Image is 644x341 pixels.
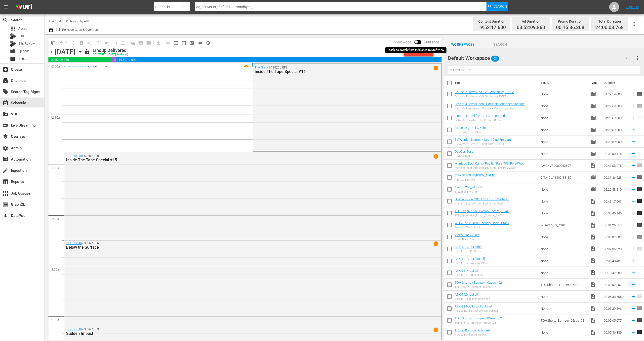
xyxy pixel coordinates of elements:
[631,282,637,287] svg: Add to Schedule
[66,328,82,331] a: The First 48
[631,270,637,275] svg: Add to Schedule
[538,76,587,90] th: Ext. ID
[590,294,596,300] span: Video
[637,174,643,180] span: reorder
[10,56,16,62] span: Series
[539,171,588,183] td: CITA_CLASSIC_S3_E9
[602,303,629,314] td: 00:05:29.696
[455,190,482,193] div: 176265256_v4.mp4
[637,103,643,109] span: reorder
[2,17,8,23] span: Search
[153,38,162,48] span: Download as CSV
[455,221,509,225] a: WGAG7253_4381Security Check Prank
[2,100,8,106] span: Schedule
[455,119,507,122] div: Eintracht Frankfurt - 1. FC Union Berlin
[455,285,502,289] div: TOH Shorts - Bumper - 02sec - 02
[2,213,8,219] span: DataPool
[631,330,637,335] svg: Add to Schedule
[634,55,640,61] span: more_vert
[637,162,643,168] span: reorder
[637,329,643,335] span: reorder
[2,179,8,185] span: Reports
[66,328,412,336] div: / SE26 / EP3:
[455,142,511,146] div: SV Werder Bremen - Sport-Club Freiburg
[539,148,588,160] td: None
[631,210,637,216] svg: Add to Schedule
[637,317,643,323] span: reorder
[57,39,70,47] span: Remove Gaps & Overlaps
[10,26,16,32] span: Asset
[180,39,188,47] span: Month Calendar View
[539,279,588,291] td: TOHShorts_Bumper_02sec_02
[66,331,412,336] div: Sudden Impact
[631,151,637,156] svg: Add to Schedule
[455,209,509,213] a: TOH_Apprentice_Promo_Tommy_B.46
[112,57,116,62] span: 00:15:36.308
[539,207,588,219] td: None
[455,273,483,277] div: Build It | CNC Built Stool
[455,126,486,130] a: RB Leipzig - 1. FC Köln
[455,197,509,201] a: Hustle & Soul 201: Iron Fork in the Road
[539,88,588,100] td: None
[434,154,438,159] span: 1
[255,66,413,74] div: / SE26 / EP9:
[172,39,180,47] span: Week Calendar View
[455,250,483,253] div: Build It | Fire Pit Cover
[590,246,596,252] span: Video
[2,67,8,72] span: Create
[637,258,643,264] span: reorder
[602,160,629,171] td: 00:43:08.075
[602,314,629,326] td: 00:00:05.077
[631,187,637,192] svg: Add to Schedule
[539,195,588,207] td: None
[455,321,502,324] div: TOH Shorts - Bumper - 05sec - 02
[448,51,633,65] div: Default Workspace
[590,174,596,180] span: Episode
[93,53,128,56] div: DELIVERED: [DATE] 1a (local)
[556,25,584,31] span: 00:15:36.308
[595,18,624,25] div: Total Duration
[245,66,247,69] p: 1
[455,185,482,189] a: 176265256_v4.mp4
[590,163,596,169] span: Video
[455,309,498,312] div: How to Build a Tool Storage Cabinet
[2,89,8,95] span: Search Tag Mgmt
[181,40,186,45] span: date_range_outlined
[455,233,480,237] a: Video Black 2 sec
[392,40,414,44] span: View Mode:
[631,127,637,133] svg: Add to Schedule
[637,186,643,192] span: reorder
[455,178,495,181] div: [PERSON_NAME]
[491,53,499,64] span: 63
[421,40,442,44] span: Published
[197,40,202,45] span: toggle_off
[48,49,55,55] span: chevron_left
[2,190,8,196] span: Job Queues
[539,112,588,124] td: None
[590,234,596,240] span: Video
[2,145,8,151] span: Admin
[590,139,596,145] span: Episode
[55,28,98,32] span: Bulk Remove Gaps & Overlaps
[602,124,629,136] td: 01:29:59.000
[66,245,412,250] div: Below the Surface
[173,40,178,45] span: calendar_view_week_outlined
[601,76,631,90] th: Duration
[539,303,588,314] td: None
[2,168,8,173] span: Ingestion
[455,138,511,141] a: SV Werder Bremen - Sport-Club Freiburg
[539,243,588,255] td: None
[637,293,643,299] span: reorder
[10,33,16,39] div: Bits
[539,160,588,171] td: AMCNVR0000052597
[66,154,412,162] div: / SE26 / EP8:
[188,39,196,47] span: View Backup
[204,39,212,47] span: View History
[539,219,588,231] td: WGAG7253_4381
[18,34,24,38] span: Bits
[556,18,584,25] div: Promo Duration
[78,39,85,47] span: Select an event to delete
[602,112,629,124] td: 01:29:59.000
[434,328,438,332] span: 1
[404,47,433,56] button: Unlock and Edit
